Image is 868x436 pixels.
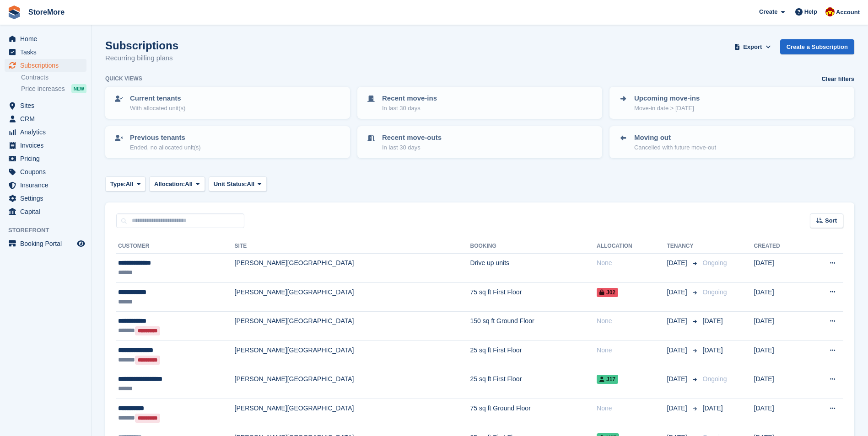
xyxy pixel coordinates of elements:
[610,88,853,118] a: Upcoming move-ins Move-in date > [DATE]
[235,399,470,428] td: [PERSON_NAME][GEOGRAPHIC_DATA]
[105,176,146,191] button: Type: All
[754,254,806,283] td: [DATE]
[5,46,86,58] a: menu
[5,32,86,45] a: menu
[667,258,689,268] span: [DATE]
[149,176,205,191] button: Allocation: All
[130,93,185,104] p: Current tenants
[754,399,806,428] td: [DATE]
[110,180,126,189] span: Type:
[667,316,689,326] span: [DATE]
[634,133,716,143] p: Moving out
[5,152,86,165] a: menu
[20,205,75,218] span: Capital
[5,165,86,178] a: menu
[235,282,470,312] td: [PERSON_NAME][GEOGRAPHIC_DATA]
[703,346,723,354] span: [DATE]
[75,238,86,249] a: Preview store
[667,287,689,297] span: [DATE]
[8,226,91,235] span: Storefront
[703,404,723,412] span: [DATE]
[825,216,837,225] span: Sort
[759,7,777,16] span: Create
[105,39,178,52] h1: Subscriptions
[470,370,597,399] td: 25 sq ft First Floor
[106,127,349,157] a: Previous tenants Ended, no allocated unit(s)
[703,259,727,266] span: Ongoing
[235,239,470,254] th: Site
[247,180,255,189] span: All
[20,152,75,165] span: Pricing
[235,370,470,399] td: [PERSON_NAME][GEOGRAPHIC_DATA]
[235,254,470,283] td: [PERSON_NAME][GEOGRAPHIC_DATA]
[597,258,667,268] div: None
[754,312,806,341] td: [DATE]
[7,5,21,19] img: stora-icon-8386f47178a22dfd0bd8f6a31ec36ba5ce8667c1dd55bd0f319d3a0aa187defe.svg
[5,179,86,191] a: menu
[154,180,185,189] span: Allocation:
[130,133,201,143] p: Previous tenants
[610,127,853,157] a: Moving out Cancelled with future move-out
[382,133,442,143] p: Recent move-outs
[703,317,723,324] span: [DATE]
[20,99,75,112] span: Sites
[20,192,75,205] span: Settings
[470,239,597,254] th: Booking
[597,239,667,254] th: Allocation
[20,165,75,178] span: Coupons
[470,399,597,428] td: 75 sq ft Ground Floor
[214,180,247,189] span: Unit Status:
[126,180,134,189] span: All
[780,39,854,54] a: Create a Subscription
[743,43,762,52] span: Export
[20,112,75,125] span: CRM
[71,84,86,93] div: NEW
[382,104,437,113] p: In last 30 days
[470,340,597,370] td: 25 sq ft First Floor
[185,180,193,189] span: All
[804,7,817,16] span: Help
[634,93,700,104] p: Upcoming move-ins
[754,370,806,399] td: [DATE]
[634,143,716,152] p: Cancelled with future move-out
[703,375,727,383] span: Ongoing
[5,237,86,250] a: menu
[105,74,142,83] h6: Quick views
[597,316,667,326] div: None
[25,5,68,20] a: StoreMore
[116,239,235,254] th: Customer
[21,84,86,94] a: Price increases NEW
[597,375,618,384] span: J17
[634,104,700,113] p: Move-in date > [DATE]
[5,139,86,152] a: menu
[5,99,86,112] a: menu
[754,282,806,312] td: [DATE]
[733,39,773,54] button: Export
[470,254,597,283] td: Drive up units
[209,176,267,191] button: Unit Status: All
[5,126,86,138] a: menu
[20,59,75,72] span: Subscriptions
[20,126,75,138] span: Analytics
[21,85,65,93] span: Price increases
[20,32,75,45] span: Home
[667,346,689,355] span: [DATE]
[235,340,470,370] td: [PERSON_NAME][GEOGRAPHIC_DATA]
[470,282,597,312] td: 75 sq ft First Floor
[667,404,689,413] span: [DATE]
[836,8,860,17] span: Account
[667,374,689,384] span: [DATE]
[597,288,618,297] span: J02
[358,127,601,157] a: Recent move-outs In last 30 days
[754,340,806,370] td: [DATE]
[470,312,597,341] td: 150 sq ft Ground Floor
[382,143,442,152] p: In last 30 days
[754,239,806,254] th: Created
[821,74,854,84] a: Clear filters
[5,59,86,72] a: menu
[825,7,835,16] img: Store More Team
[21,73,86,82] a: Contracts
[597,346,667,355] div: None
[235,312,470,341] td: [PERSON_NAME][GEOGRAPHIC_DATA]
[20,46,75,58] span: Tasks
